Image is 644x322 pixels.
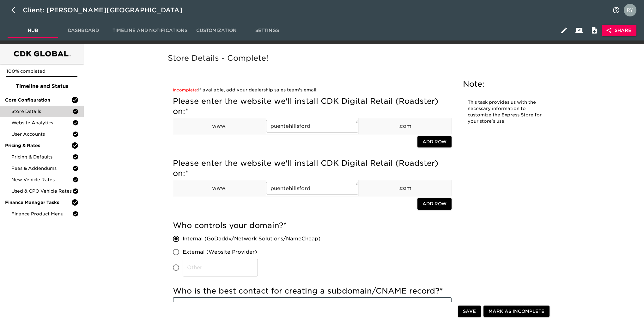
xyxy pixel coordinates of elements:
[417,198,452,210] button: Add Row
[602,25,636,36] button: Share
[609,3,624,18] button: notifications
[11,27,54,34] span: Hub
[5,97,71,103] span: Core Configuration
[422,138,447,146] span: Add Row
[468,99,544,125] p: This task provides us with the necessary information to customize the Express Store for your stor...
[607,27,631,34] span: Share
[112,27,187,34] span: Timeline and Notifications
[183,248,257,256] span: External (Website Provider)
[173,122,266,130] p: www.
[168,53,557,63] h5: Store Details - Complete!
[11,188,72,194] span: Used & CPO Vehicle Rates
[572,23,587,38] button: Client View
[11,120,72,126] span: Website Analytics
[359,184,451,192] p: .com
[183,259,258,276] input: Other
[173,158,452,178] h5: Please enter the website we'll install CDK Digital Retail (Roadster) on:
[11,176,72,183] span: New Vehicle Rates
[417,136,452,148] button: Add Row
[422,200,447,208] span: Add Row
[246,27,289,34] span: Settings
[359,122,451,130] p: .com
[173,96,452,116] h5: Please enter the website we'll install CDK Digital Retail (Roadster) on:
[195,27,238,34] span: Customization
[62,27,105,34] span: Dashboard
[11,211,72,217] span: Finance Product Menu
[587,23,602,38] button: Internal Notes and Comments
[11,154,72,160] span: Pricing & Defaults
[463,307,476,315] span: Save
[458,306,481,317] button: Save
[173,286,452,296] h5: Who is the best contact for creating a subdomain/CNAME record?
[173,88,198,92] span: Incomplete:
[5,83,79,90] span: Timeline and Status
[624,4,636,16] img: Profile
[5,199,71,206] span: Finance Manager Tasks
[463,79,548,89] h5: Note:
[11,131,72,137] span: User Accounts
[5,142,71,149] span: Pricing & Rates
[483,306,550,317] button: Mark as Incomplete
[183,235,320,243] span: Internal (GoDaddy/Network Solutions/NameCheap)
[6,68,77,74] p: 100% completed
[11,108,72,115] span: Store Details
[23,5,191,15] div: Client: [PERSON_NAME][GEOGRAPHIC_DATA]
[489,307,544,315] span: Mark as Incomplete
[173,184,266,192] p: www.
[11,165,72,171] span: Fees & Addendums
[173,87,318,92] a: If available, add your dealership sales team's email:
[173,220,452,231] h5: Who controls your domain?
